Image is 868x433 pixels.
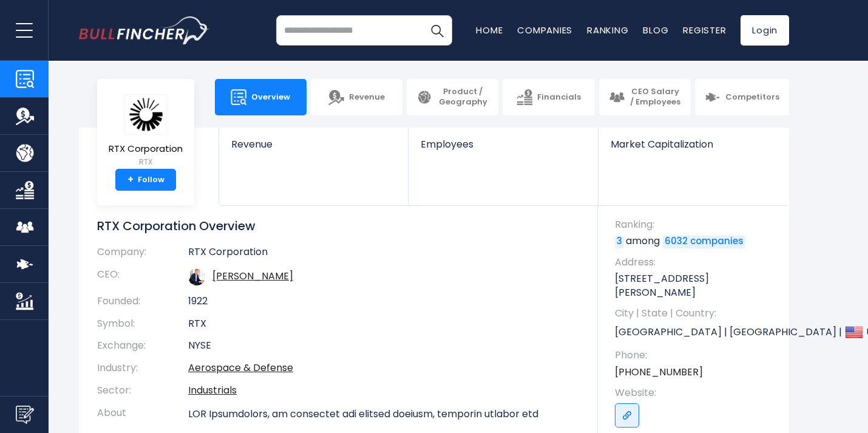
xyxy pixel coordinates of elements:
a: RTX Corporation RTX [108,94,183,169]
span: Revenue [231,138,396,150]
span: Employees [421,138,585,150]
p: [GEOGRAPHIC_DATA] | [GEOGRAPHIC_DATA] | US [615,323,777,341]
th: Symbol: [97,313,188,335]
span: RTX Corporation [109,144,183,154]
a: [PHONE_NUMBER] [615,366,703,379]
strong: + [127,174,134,185]
span: Overview [251,92,290,103]
a: Overview [215,79,307,115]
a: Register [683,24,726,36]
th: Industry: [97,357,188,380]
a: CEO Salary / Employees [599,79,691,115]
a: Ranking [587,24,628,36]
p: [STREET_ADDRESS][PERSON_NAME] [615,272,777,299]
span: Phone: [615,349,777,362]
td: 1922 [188,290,580,313]
span: Financials [537,92,581,103]
td: RTX [188,313,580,335]
th: Founded: [97,290,188,313]
small: RTX [109,157,183,168]
a: Go to link [615,403,639,428]
a: Financials [503,79,594,115]
a: 3 [615,236,624,248]
span: Product / Geography [437,87,489,107]
a: Market Capitalization [598,128,788,171]
a: Home [476,24,503,36]
a: Aerospace & Defense [188,361,293,375]
a: Industrials [188,383,237,397]
a: ceo [212,269,293,283]
span: Revenue [349,92,385,103]
td: NYSE [188,335,580,357]
h1: RTX Corporation Overview [97,218,580,234]
p: among [615,234,777,248]
a: Revenue [219,128,408,171]
a: Revenue [311,79,402,115]
td: RTX Corporation [188,246,580,264]
img: bullfincher logo [79,16,209,44]
a: Blog [643,24,668,36]
a: Go to homepage [79,16,209,44]
span: Competitors [725,92,779,103]
a: Login [741,15,789,46]
th: CEO: [97,264,188,290]
a: Employees [409,128,597,171]
span: Market Capitalization [611,138,776,150]
a: Product / Geography [407,79,498,115]
a: +Follow [115,169,176,191]
a: Competitors [695,79,789,115]
th: Exchange: [97,335,188,357]
span: CEO Salary / Employees [629,87,681,107]
span: Website: [615,386,777,400]
a: Companies [517,24,572,36]
button: Search [422,15,452,46]
span: Address: [615,256,777,269]
th: Company: [97,246,188,264]
span: City | State | Country: [615,307,777,320]
img: christopher-calio.jpg [188,268,205,285]
span: Ranking: [615,218,777,231]
a: 6032 companies [663,236,745,248]
th: Sector: [97,380,188,402]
